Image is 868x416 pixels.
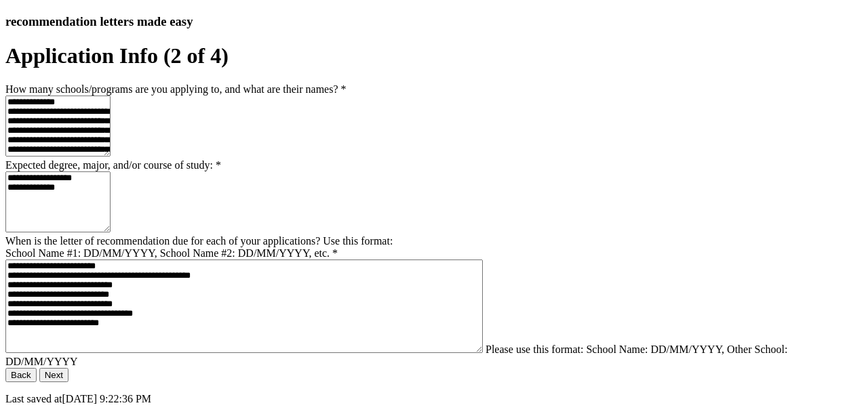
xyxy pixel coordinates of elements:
h1: Application Info (2 of 4) [5,43,863,68]
label: How many schools/programs are you applying to, and what are their names? [5,83,347,95]
span: Please use this format: School Name: DD/MM/YYYY, Other School: DD/MM/YYYY [5,344,787,367]
button: Next [39,368,68,382]
button: Back [5,368,37,382]
label: When is the letter of recommendation due for each of your applications? Use this format: School N... [5,235,393,259]
p: Last saved at [DATE] 9:22:36 PM [5,393,863,405]
label: Expected degree, major, and/or course of study: [5,159,221,171]
h3: recommendation letters made easy [5,14,863,29]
